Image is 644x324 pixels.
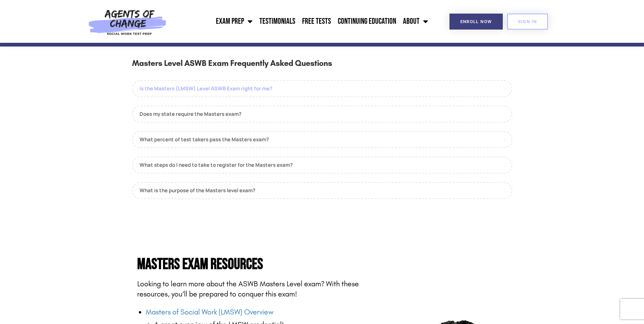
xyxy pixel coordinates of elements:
a: What steps do I need to take to register for the Masters exam? [132,157,512,174]
a: Free Tests [299,13,334,30]
p: Looking to learn more about the ASWB Masters Level exam? With these resources, you’ll be prepared... [137,279,388,300]
a: Exam Prep [213,13,256,30]
a: What percent of test takers pass the Masters exam? [132,131,512,148]
a: Does my state require the Masters exam? [132,106,512,123]
a: About [400,13,431,30]
a: Testimonials [256,13,299,30]
a: Continuing Education [334,13,400,30]
nav: Menu [170,13,431,30]
a: Enroll Now [449,14,503,30]
span: SIGN IN [518,19,537,24]
a: Is the Masters (LMSW) Level ASWB Exam right for me? [132,80,512,97]
a: What is the purpose of the Masters level exam? [132,182,512,199]
span: Enroll Now [460,19,492,24]
a: SIGN IN [507,14,548,30]
h3: Masters Level ASWB Exam Frequently Asked Questions [132,57,512,76]
h4: Masters Exam Resources [137,257,388,272]
a: Masters of Social Work (LMSW) Overview [146,308,274,317]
